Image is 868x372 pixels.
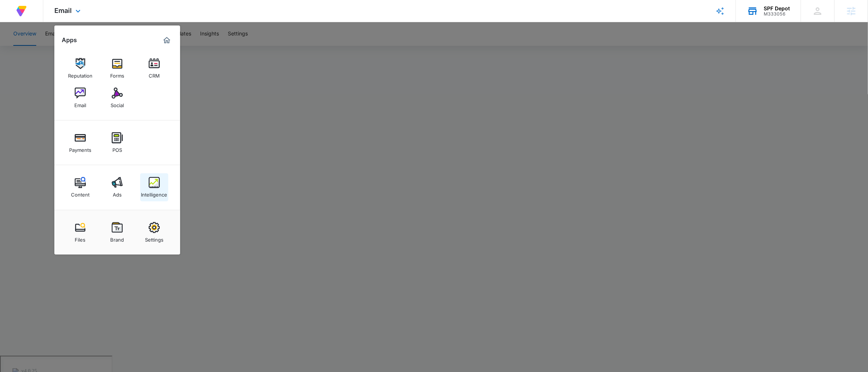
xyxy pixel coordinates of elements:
[113,188,122,198] div: Ads
[141,188,168,198] div: Intelligence
[103,129,131,157] a: POS
[140,54,168,82] a: CRM
[68,69,92,79] div: Reputation
[19,19,81,25] div: Domain: [DOMAIN_NAME]
[103,54,131,82] a: Forms
[161,34,173,46] a: Marketing 360® Dashboard
[140,218,168,246] a: Settings
[15,4,28,18] img: Volusion
[66,84,94,112] a: Email
[66,129,94,157] a: Payments
[149,69,160,79] div: CRM
[103,218,131,246] a: Brand
[12,19,18,25] img: website_grey.svg
[20,43,26,49] img: tab_domain_overview_orange.svg
[74,99,86,108] div: Email
[54,7,72,14] span: Email
[66,54,94,82] a: Reputation
[28,44,66,48] div: Domain Overview
[112,143,122,153] div: POS
[12,12,18,18] img: logo_orange.svg
[69,143,91,153] div: Payments
[82,44,125,48] div: Keywords by Traffic
[66,173,94,201] a: Content
[103,84,131,112] a: Social
[103,173,131,201] a: Ads
[111,233,124,243] div: Brand
[75,233,86,243] div: Files
[110,69,124,79] div: Forms
[74,43,80,49] img: tab_keywords_by_traffic_grey.svg
[66,218,94,246] a: Files
[140,173,168,201] a: Intelligence
[111,99,124,108] div: Social
[21,12,36,18] div: v 4.0.25
[145,233,163,243] div: Settings
[62,37,77,44] h2: Apps
[764,6,790,11] div: account name
[764,11,790,17] div: account id
[71,188,89,198] div: Content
